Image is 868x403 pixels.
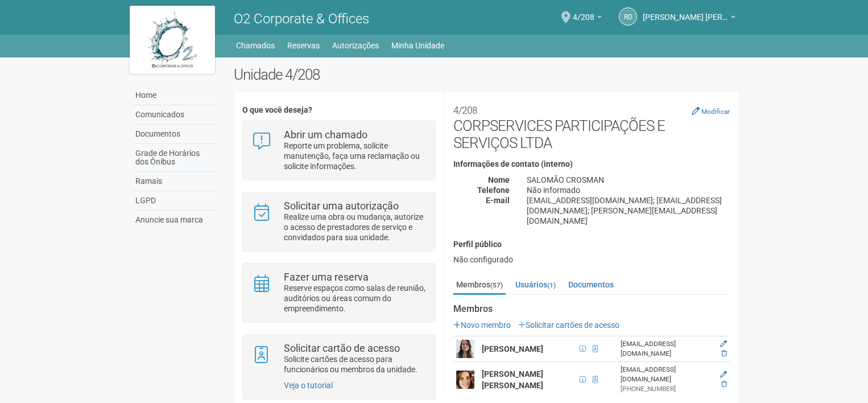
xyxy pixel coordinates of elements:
[482,344,543,353] strong: [PERSON_NAME]
[486,196,510,205] strong: E-mail
[518,185,738,195] div: Não informado
[236,38,275,54] a: Chamados
[619,7,637,26] a: Rd
[701,108,730,116] small: Modificar
[453,304,730,314] strong: Membros
[287,38,320,54] a: Reservas
[453,276,506,295] a: Membros(57)
[643,14,735,23] a: [PERSON_NAME] [PERSON_NAME]
[490,281,503,289] small: (57)
[133,191,217,211] a: LGPD
[284,354,427,375] p: Solicite cartões de acesso para funcionários ou membros da unidade.
[133,144,217,172] a: Grade de Horários dos Ônibus
[251,343,426,375] a: Solicitar cartão de acesso Solicite cartões de acesso para funcionários ou membros da unidade.
[518,320,619,330] a: Solicitar cartões de acesso
[251,130,426,171] a: Abrir um chamado Reporte um problema, solicite manutenção, faça uma reclamação ou solicite inform...
[482,369,543,390] strong: [PERSON_NAME] [PERSON_NAME]
[453,254,730,265] div: Não configurado
[284,381,333,390] a: Veja o tutorial
[456,371,474,389] img: user.png
[643,2,728,22] span: Ricardo da Rocha Marques Nunes
[720,371,727,379] a: Editar membro
[234,11,369,27] span: O2 Corporate & Offices
[453,240,730,249] h4: Perfil público
[573,14,602,23] a: 4/208
[720,340,727,348] a: Editar membro
[477,186,510,195] strong: Telefone
[391,38,444,54] a: Minha Unidade
[242,106,435,114] h4: O que você deseja?
[130,6,215,74] img: logo.jpg
[133,172,217,191] a: Ramais
[284,212,427,242] p: Realize uma obra ou mudança, autorize o acesso de prestadores de serviço e convidados para sua un...
[512,276,559,293] a: Usuários(1)
[453,160,730,168] h4: Informações de contato (interno)
[284,342,400,354] strong: Solicitar cartão de acesso
[251,272,426,314] a: Fazer uma reserva Reserve espaços como salas de reunião, auditórios ou áreas comum do empreendime...
[518,195,738,226] div: [EMAIL_ADDRESS][DOMAIN_NAME]; [EMAIL_ADDRESS][DOMAIN_NAME]; [PERSON_NAME][EMAIL_ADDRESS][DOMAIN_N...
[453,105,477,116] small: 4/208
[721,380,727,388] a: Excluir membro
[565,276,617,293] a: Documentos
[284,141,427,171] p: Reporte um problema, solicite manutenção, faça uma reclamação ou solicite informações.
[251,201,426,242] a: Solicitar uma autorização Realize uma obra ou mudança, autorize o acesso de prestadores de serviç...
[621,339,713,359] div: [EMAIL_ADDRESS][DOMAIN_NAME]
[573,2,594,22] span: 4/208
[621,384,713,394] div: [PHONE_NUMBER]
[692,106,730,116] a: Modificar
[234,66,738,83] h2: Unidade 4/208
[284,200,399,212] strong: Solicitar uma autorização
[284,283,427,314] p: Reserve espaços como salas de reunião, auditórios ou áreas comum do empreendimento.
[456,340,474,358] img: user.png
[284,129,367,141] strong: Abrir um chamado
[133,211,217,229] a: Anuncie sua marca
[284,271,369,283] strong: Fazer uma reserva
[488,175,510,184] strong: Nome
[332,38,379,54] a: Autorizações
[721,349,727,357] a: Excluir membro
[621,365,713,384] div: [EMAIL_ADDRESS][DOMAIN_NAME]
[518,175,738,185] div: SALOMÃO CROSMAN
[547,281,556,289] small: (1)
[453,100,730,151] h2: CORPSERVICES PARTICIPAÇÕES E SERVIÇOS LTDA
[133,125,217,144] a: Documentos
[133,105,217,125] a: Comunicados
[133,86,217,105] a: Home
[453,320,511,330] a: Novo membro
